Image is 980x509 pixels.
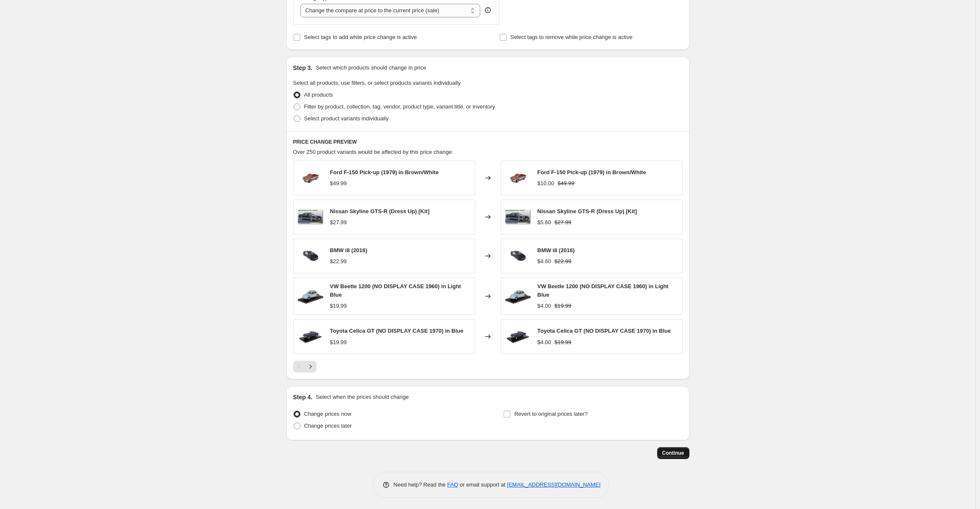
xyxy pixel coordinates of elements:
div: $49.99 [330,179,347,188]
div: $4.00 [538,302,552,310]
img: nissan-skyline-gts-r-car-plastic-model-car-hasegawa-ha20657-b_80x.jpg [298,204,323,230]
div: $27.99 [330,218,347,227]
span: Over 250 product variants would be affected by this price change: [293,149,454,155]
span: Change prices later [304,423,352,429]
div: $19.99 [330,338,347,347]
div: $4.60 [538,257,552,266]
a: [EMAIL_ADDRESS][DOMAIN_NAME] [507,481,600,488]
strike: $49.99 [557,179,574,188]
span: VW Beetle 1200 (NO DISPLAY CASE 1960) in Light Blue [538,283,669,298]
span: Nissan Skyline GTS-R (Dress Up) [Kit] [330,208,430,214]
div: $4.00 [538,338,552,347]
div: help [484,6,492,14]
span: VW Beetle 1200 (NO DISPLAY CASE 1960) in Light Blue [330,283,461,298]
span: Need help? Read the [394,481,448,488]
strike: $27.99 [554,218,571,227]
span: Select all products, use filters, or select products variants individually [293,80,461,86]
span: or email support at [458,481,507,488]
strike: $19.99 [554,338,571,347]
img: toyota-celica-gt-car-diecast-model-car-ex-mag-24toygtb-b_80x.jpg [505,324,531,349]
button: Next [305,361,316,373]
span: Toyota Celica GT (NO DISPLAY CASE 1970) in Blue [330,328,464,334]
a: FAQ [447,481,458,488]
span: Filter by product, collection, tag, vendor, product type, variant title, or inventory [304,103,495,110]
span: BMW i8 (2016) [330,247,367,253]
span: Select tags to remove while price change is active [510,34,633,40]
span: Select tags to add while price change is active [304,34,417,40]
span: Ford F-150 Pick-up (1979) in Brown/White [330,169,439,175]
strike: $19.99 [554,302,571,310]
span: Toyota Celica GT (NO DISPLAY CASE 1970) in Blue [538,328,671,334]
h6: PRICE CHANGE PREVIEW [293,139,683,145]
span: Ford F-150 Pick-up (1979) in Brown/White [538,169,646,175]
div: $5.60 [538,218,552,227]
span: Nissan Skyline GTS-R (Dress Up) [Kit] [538,208,637,214]
img: ford-f-150-pick-up-car-diecast-model-car-maisto-31462-b_23a9986e-6d5c-464f-b036-995425987cc1_80x.jpg [505,165,531,191]
div: $22.99 [330,257,347,266]
button: Continue [657,447,689,459]
img: toyota-celica-gt-car-diecast-model-car-ex-mag-24toygtb-b_80x.jpg [298,324,323,349]
p: Select which products should change in price [316,64,426,72]
div: $10.00 [538,179,554,188]
h2: Step 3. [293,64,313,72]
span: Select product variants individually [304,115,389,122]
span: Revert to original prices later? [514,411,588,417]
h2: Step 4. [293,393,313,401]
span: All products [304,92,333,98]
strike: $22.99 [554,257,571,266]
span: Continue [662,450,684,456]
img: vw-beetle-1200-car-diecast-model-car-ex-mag-24beetle-b_80x.jpg [505,284,531,309]
p: Select when the prices should change [316,393,409,401]
div: $19.99 [330,302,347,310]
span: BMW i8 (2016) [538,247,575,253]
img: nissan-skyline-gts-r-car-plastic-model-car-hasegawa-ha20657-b_80x.jpg [505,204,531,230]
span: Change prices now [304,411,351,417]
img: bmw-i8-2016-diecast-model-car-rastar-56500mb-b_80x.jpg [505,243,531,269]
nav: Pagination [293,361,316,373]
img: bmw-i8-2016-diecast-model-car-rastar-56500mb-b_80x.jpg [298,243,323,269]
img: vw-beetle-1200-car-diecast-model-car-ex-mag-24beetle-b_80x.jpg [298,284,323,309]
img: ford-f-150-pick-up-car-diecast-model-car-maisto-31462-b_23a9986e-6d5c-464f-b036-995425987cc1_80x.jpg [298,165,323,191]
